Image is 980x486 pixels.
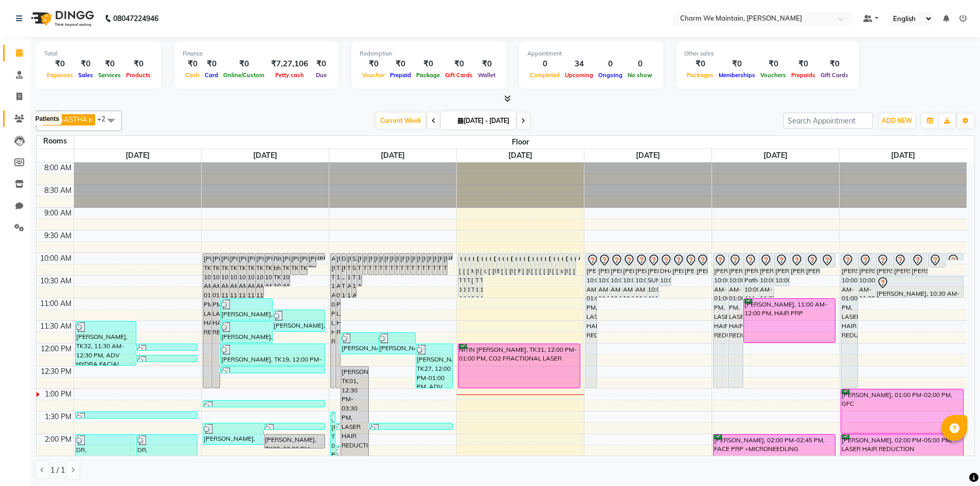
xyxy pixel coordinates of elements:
[44,58,76,70] div: ₹0
[458,254,461,297] div: [PERSON_NAME], TK29, 10:00 AM-11:00 AM, GFC
[360,58,387,70] div: ₹0
[684,49,851,58] div: Other sales
[317,254,325,260] div: [PERSON_NAME], TK08, 10:00 AM-10:10 AM, FACE TREATMENT
[76,58,96,70] div: ₹0
[518,254,521,275] div: Padmini Roi, TK26, 10:00 AM-10:30 AM, FACE TREATMENT
[308,254,316,267] div: [PERSON_NAME], TK16, 10:00 AM-10:20 AM, PEEL TRT
[203,254,211,388] div: [PERSON_NAME], TK14, 10:00 AM-01:00 PM, LASER HAIR REDUCTION
[562,71,596,79] span: Upcoming
[625,58,655,70] div: 0
[389,254,394,275] div: [PERSON_NAME], TK14, 10:00 AM-10:30 AM, FACE TREATMENT
[43,411,74,422] div: 1:30 PM
[547,254,550,275] div: [PERSON_NAME], TK17, 10:00 AM-10:30 AM, FACE TREATMENT
[479,254,483,297] div: [PERSON_NAME], TK13, 10:00 AM-11:00 AM, HAIR PRP
[610,254,621,297] div: [PERSON_NAME], 10:00 AM-11:00 AM, HAIR PRP
[38,298,74,309] div: 11:00 AM
[331,254,335,388] div: Adv [PERSON_NAME], TK11, 10:00 AM-01:00 PM, LASER HAIR REDUCTION
[387,71,414,79] span: Prepaid
[596,58,625,70] div: 0
[42,230,74,241] div: 9:30 AM
[411,254,415,275] div: [PERSON_NAME], TK19, 10:00 AM-10:30 AM, FACE TREATMENT
[728,254,743,388] div: [PERSON_NAME], 10:00 AM-01:00 PM, LASER HAIR REDUCTION
[37,136,74,147] div: Rooms
[789,71,818,79] span: Prepaids
[458,344,580,388] div: NITIN [PERSON_NAME], TK31, 12:00 PM-01:00 PM, CO2 FRACTIONAL LASER
[889,149,917,162] a: October 5, 2025
[221,367,325,373] div: [PERSON_NAME], TK19, 12:30 PM-12:40 PM, PRE BOOKING AMOUNT
[357,254,361,286] div: [PERSON_NAME], TK06, 10:00 AM-10:45 AM, SPOT SCAR [MEDICAL_DATA] TREATMENT
[341,333,378,354] div: [PERSON_NAME], TK29, 11:45 AM-12:15 PM, FACE TREATMENT
[203,423,263,444] div: [PERSON_NAME], TK26, 01:45 PM-02:15 PM, FACE TREATMENT
[229,254,237,297] div: [PERSON_NAME], TK05, 10:00 AM-11:00 AM, GFC
[96,71,123,79] span: Services
[369,423,453,429] div: [PERSON_NAME], TK42, 01:45 PM-01:55 PM, BALANCE AMOUNT
[684,58,716,70] div: ₹0
[379,333,415,354] div: [PERSON_NAME], TK28, 11:45 AM-12:15 PM, BASIC HYDRA FACIAL
[488,254,491,275] div: [PERSON_NAME], TK06, 10:00 AM-10:30 AM, FACE TREATMENT
[879,114,915,128] button: ADD NEW
[462,254,466,297] div: [PERSON_NAME], TK12, 10:00 AM-11:00 AM, GFC
[363,254,367,275] div: [PERSON_NAME], TK17, 10:00 AM-10:30 AM, FACE TREATMENT
[183,58,202,70] div: ₹0
[758,58,789,70] div: ₹0
[467,254,470,297] div: [PERSON_NAME], TK28, 10:00 AM-11:00 AM, GLUTATHIONE IV DRIPS
[598,254,609,297] div: [PERSON_NAME], 10:00 AM-11:00 AM, WEIGHT LOSS [MEDICAL_DATA]
[783,113,873,129] input: Search Appointment
[509,254,512,275] div: [PERSON_NAME], TK01, 10:00 AM-10:30 AM, PREMIUM GLUTA
[376,113,425,129] span: Current Week
[530,254,533,275] div: [PERSON_NAME], TK11, 10:00 AM-10:30 AM, FACE TREATMENT
[43,434,74,445] div: 2:00 PM
[123,58,153,70] div: ₹0
[183,49,330,58] div: Finance
[790,254,805,275] div: [PERSON_NAME], 10:00 AM-10:30 AM, FACE TREATMENT
[527,71,562,79] span: Completed
[183,71,202,79] span: Cash
[551,254,555,275] div: [PERSON_NAME], TK05, 10:00 AM-10:30 AM, FACE TREATMENT
[560,254,563,275] div: siddheshrawale1089, TK24, 10:00 AM-10:30 AM, FACE TREATMENT
[221,299,272,320] div: [PERSON_NAME], TK22, 11:00 AM-11:30 AM, BASIC HYDRA FACIAL
[368,254,372,275] div: [PERSON_NAME], TK20, 10:00 AM-10:30 AM, FACE TREATMENT
[484,254,487,275] div: aaisunniza sayyad, TK19, 10:00 AM-10:30 AM, FACE TREATMENT
[539,254,542,275] div: [PERSON_NAME], TK04, 10:00 AM-10:30 AM, FACE TREATMENT
[273,71,307,79] span: Petty cash
[44,49,153,58] div: Total
[256,254,263,297] div: [PERSON_NAME], TK13, 10:00 AM-11:00 AM, HAIR PRP
[696,254,707,275] div: [PERSON_NAME], 10:00 AM-10:30 AM, FACE TREATMENT
[775,254,789,286] div: [PERSON_NAME], 10:00 AM-10:45 AM, FACE PRP +MICRONEEDLING
[448,254,452,260] div: [PERSON_NAME], TK24, 10:00 AM-10:10 AM, PACKAGE RENEWAL
[647,254,658,297] div: [PERSON_NAME] SUNI, 10:00 AM-11:00 AM, HAIR PRP + DERMAROLLER
[42,208,74,219] div: 9:00 AM
[432,254,436,275] div: [PERSON_NAME], TK13, 10:00 AM-10:30 AM, FACE TREATMENT
[442,71,475,79] span: Gift Cards
[442,58,475,70] div: ₹0
[50,465,65,476] span: 1 / 1
[336,423,340,429] div: [PERSON_NAME], TK35, 01:45 PM-01:55 PM, BALANCE AMOUNT
[492,254,495,275] div: [PERSON_NAME], TK06, 10:00 AM-10:30 AM, FACE TREATMENT
[123,149,152,162] a: September 29, 2025
[373,254,378,275] div: [PERSON_NAME], TK09, 10:00 AM-10:30 AM, FACE TREATMENT
[238,254,246,297] div: [PERSON_NAME], TK10, 10:00 AM-11:00 AM, GFC
[123,71,153,79] span: Products
[395,254,399,275] div: [PERSON_NAME], TK18, 10:00 AM-10:30 AM, FACE TREATMENT
[352,254,356,297] div: SHAIKH SHUMI, TK08, 10:00 AM-11:00 AM, LASER HAIR REDUCTION
[96,58,123,70] div: ₹0
[421,254,425,275] div: [PERSON_NAME], TK26, 10:00 AM-10:30 AM, PREMIUM GLUTA
[789,58,818,70] div: ₹0
[744,254,758,297] div: [PERSON_NAME] Pathan, 10:00 AM-11:00 AM, HIFU
[556,254,559,275] div: [PERSON_NAME], TK25, 10:00 AM-10:30 AM, FACE TREATMENT
[806,254,820,275] div: [PERSON_NAME] [PERSON_NAME], 10:00 AM-10:30 AM, FACE LASER TRTEATMENT
[400,254,404,275] div: [PERSON_NAME], TK04, 10:00 AM-10:30 AM, FACE TREATMENT
[379,149,407,162] a: October 1, 2025
[384,254,388,275] div: [PERSON_NAME], TK10, 10:00 AM-10:30 AM, FACE TREATMENT
[475,58,498,70] div: ₹0
[622,254,634,297] div: [PERSON_NAME], 10:00 AM-11:00 AM, HAIR PRP
[360,71,387,79] span: Voucher
[416,254,420,275] div: [PERSON_NAME], TK23, 10:00 AM-10:30 AM, CLASSIC GLUTA
[336,254,340,388] div: [PERSON_NAME], TK12, 10:00 AM-01:00 PM, LASER HAIR REDUCTION
[929,254,945,267] div: [PERSON_NAME], 10:00 AM-10:20 AM, PEEL TRT
[202,58,221,70] div: ₹0
[202,71,221,79] span: Card
[264,435,325,448] div: [PERSON_NAME], TK02, 02:00 PM-02:20 PM, GLUTATHIONE IV DRIPS
[543,254,546,275] div: [PERSON_NAME], TK04, 10:00 AM-10:30 AM, FACE TREATMENT
[387,58,414,70] div: ₹0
